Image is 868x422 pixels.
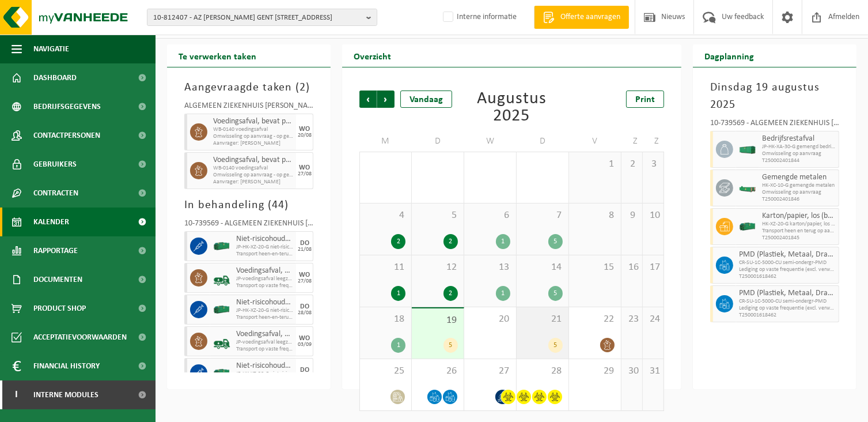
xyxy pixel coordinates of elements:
img: BL-LQ-LV [213,333,230,350]
span: WB-0140 voedingsafval [213,126,293,133]
img: HK-XZ-20-GN-00 [739,218,756,235]
span: Transport op vaste frequentie [236,346,293,353]
span: 27 [470,365,510,378]
div: 21/08 [298,247,312,253]
span: Print [635,95,655,104]
span: 30 [627,365,636,378]
div: DO [300,240,309,247]
div: DO [300,303,309,310]
span: PMD (Plastiek, Metaal, Drankkartons) (bedrijven) [739,250,836,259]
span: Niet-risicohoudend medisch afval (zorgcentra) [236,361,293,371]
div: 03/09 [298,342,312,348]
span: JP-voedingsafval leegzuigen 7000 lt [236,339,293,346]
div: WO [299,126,310,133]
span: 5 [418,209,458,222]
span: Transport op vaste frequentie [236,282,293,289]
span: Transport heen en terug op aanvraag [762,228,836,235]
img: HK-XC-10-GN-00 [739,184,756,193]
span: 28 [522,365,563,378]
div: DO [300,367,309,374]
div: WO [299,335,310,342]
span: 23 [627,313,636,326]
td: D [517,131,569,152]
td: Z [643,131,664,152]
span: Bedrijfsgegevens [33,92,101,121]
div: 27/08 [298,278,312,284]
span: WB-0140 voedingsafval [213,165,293,172]
div: 5 [548,286,563,301]
span: Contracten [33,179,78,208]
span: JP-HK-XA-30-G gemengd bedrijfsafval [762,144,836,150]
span: 13 [470,261,510,274]
span: Gemengde metalen [762,173,836,182]
img: HK-XZ-20-GN-00 [213,364,230,382]
span: Transport heen-en-terug op vaste frequentie [236,251,293,258]
span: Bedrijfsrestafval [762,134,836,144]
span: Gebruikers [33,150,77,179]
span: 16 [627,261,636,274]
button: 10-812407 - AZ [PERSON_NAME] GENT [STREET_ADDRESS] [147,9,377,26]
span: 8 [575,209,615,222]
img: BL-LQ-LV [213,269,230,287]
span: 21 [522,313,563,326]
span: 12 [418,261,458,274]
label: Interne informatie [441,9,517,26]
div: 2 [444,286,458,301]
td: V [569,131,621,152]
td: D [412,131,464,152]
div: 2 [391,234,405,249]
div: WO [299,164,310,171]
span: HK-XC-10-G gemengde metalen [762,182,836,189]
span: 19 [418,314,458,327]
span: 4 [366,209,405,222]
div: 1 [391,338,405,353]
span: Vorige [359,91,377,108]
span: 25 [366,365,405,378]
span: PMD (Plastiek, Metaal, Drankkartons) (bedrijven) [739,289,836,298]
span: Documenten [33,265,82,294]
img: HK-XZ-20-GN-00 [213,238,230,255]
td: W [464,131,517,152]
span: Contactpersonen [33,121,100,150]
span: 29 [575,365,615,378]
h3: In behandeling ( ) [184,197,313,214]
span: 22 [575,313,615,326]
span: 44 [272,199,285,211]
img: HK-XZ-20-GN-00 [213,301,230,318]
td: M [359,131,412,152]
div: 27/08 [298,171,312,177]
a: Offerte aanvragen [534,6,629,29]
span: 2 [627,158,636,171]
span: Aanvrager: [PERSON_NAME] [213,179,293,186]
span: Omwisseling op aanvraag [762,150,836,157]
span: 10-812407 - AZ [PERSON_NAME] GENT [STREET_ADDRESS] [153,9,362,27]
span: T250002401845 [762,235,836,242]
span: CR-SU-1C-5000-CU semi-ondergr-PMD [739,259,836,266]
div: 10-739569 - ALGEMEEN ZIEKENHUIS [PERSON_NAME] GENT AV - [GEOGRAPHIC_DATA] [710,119,839,131]
h3: Aangevraagde taken ( ) [184,79,313,96]
span: 14 [522,261,563,274]
img: HK-XA-30-GN-00 [739,145,756,154]
span: T250001618462 [739,273,836,280]
span: 17 [649,261,658,274]
span: 11 [366,261,405,274]
span: JP-voedingsafval leegzuigen 7000 lt [236,276,293,282]
span: JP-HK-XZ-20-G niet-risicohoudend medisch afval (zorgcentra) [236,371,293,378]
span: 31 [649,365,658,378]
span: 1 [575,158,615,171]
div: 28/08 [298,310,312,316]
span: 2 [300,82,306,93]
span: JP-HK-XZ-20-G niet-risicohoudend medisch afval (zorgcentra) [236,244,293,251]
span: Omwisseling op aanvraag - op geplande route (incl. verwerking) [213,133,293,140]
span: 15 [575,261,615,274]
span: I [12,380,22,409]
span: CR-SU-1C-5000-CU semi-ondergr-PMD [739,298,836,305]
span: Voedingsafval, bevat producten van dierlijke oorsprong, onverpakt, categorie 3 [236,330,293,339]
span: HK-XZ-20-G karton/papier, los (bedrijven) [762,221,836,228]
div: WO [299,272,310,278]
span: Volgende [377,91,395,108]
span: 24 [649,313,658,326]
span: Acceptatievoorwaarden [33,323,127,352]
span: 18 [366,313,405,326]
div: 1 [496,234,510,249]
